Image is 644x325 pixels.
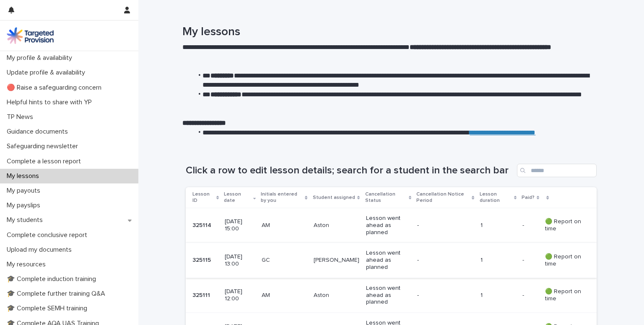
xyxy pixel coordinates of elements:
[3,216,49,224] p: My students
[186,165,514,177] h1: Click a row to edit lesson details; search for a student in the search bar
[480,257,516,264] p: 1
[3,84,108,92] p: 🔴 Raise a safeguarding concern
[3,142,85,150] p: Safeguarding newsletter
[314,257,359,264] p: [PERSON_NAME]
[522,193,535,202] p: Paid?
[186,278,597,312] tr: 325111325111 [DATE] 12:00AMAstonLesson went ahead as planned-1-- 🟢 Report on time
[182,25,593,39] h1: My lessons
[224,190,251,205] p: Lesson date
[3,128,75,136] p: Guidance documents
[314,222,359,229] p: Aston
[313,193,355,202] p: Student assigned
[262,292,306,299] p: AM
[522,220,526,229] p: -
[517,164,597,177] input: Search
[522,255,526,264] p: -
[545,288,583,302] p: 🟢 Report on time
[225,253,255,268] p: [DATE] 13:00
[225,288,255,302] p: [DATE] 12:00
[262,257,306,264] p: GC
[3,187,47,195] p: My payouts
[3,69,92,77] p: Update profile & availability
[3,290,112,298] p: 🎓 Complete further training Q&A
[3,113,40,121] p: TP News
[3,275,103,283] p: 🎓 Complete induction training
[366,285,411,306] p: Lesson went ahead as planned
[192,220,213,229] p: 325114
[545,218,583,232] p: 🟢 Report on time
[3,304,94,312] p: 🎓 Complete SEMH training
[261,190,303,205] p: Initials entered by you
[262,222,306,229] p: AM
[192,190,214,205] p: Lesson ID
[417,257,464,264] p: -
[480,292,516,299] p: 1
[3,98,99,106] p: Helpful hints to share with YP
[3,201,47,209] p: My payslips
[3,261,52,268] p: My resources
[7,27,54,44] img: M5nRWzHhSzIhMunXDL62
[3,54,79,62] p: My profile & availability
[3,231,94,239] p: Complete conclusive report
[417,222,464,229] p: -
[522,290,526,299] p: -
[416,190,470,205] p: Cancellation Notice Period
[480,190,512,205] p: Lesson duration
[3,172,46,180] p: My lessons
[417,292,464,299] p: -
[186,243,597,278] tr: 325115325115 [DATE] 13:00GC[PERSON_NAME]Lesson went ahead as planned-1-- 🟢 Report on time
[314,292,359,299] p: Aston
[366,250,411,271] p: Lesson went ahead as planned
[366,215,411,236] p: Lesson went ahead as planned
[192,255,213,264] p: 325115
[3,246,78,254] p: Upload my documents
[480,222,516,229] p: 1
[3,157,88,165] p: Complete a lesson report
[186,208,597,243] tr: 325114325114 [DATE] 15:00AMAstonLesson went ahead as planned-1-- 🟢 Report on time
[545,253,583,268] p: 🟢 Report on time
[225,218,255,232] p: [DATE] 15:00
[365,190,407,205] p: Cancellation Status
[192,290,212,299] p: 325111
